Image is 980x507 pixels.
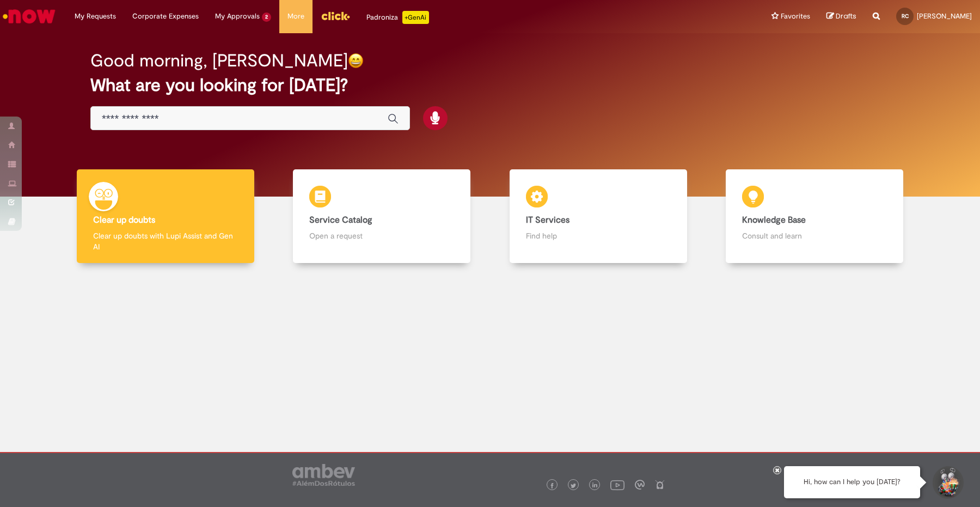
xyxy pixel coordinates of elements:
[836,11,856,21] span: Drafts
[57,169,274,264] a: Clear up doubts Clear up doubts with Lupi Assist and Gen AI
[215,11,260,22] span: My Approvals
[348,53,364,69] img: happy-face.png
[592,482,598,489] img: logo_footer_linkedin.png
[526,215,569,225] b: IT Services
[1,5,57,27] img: ServiceNow
[571,483,576,488] img: logo_footer_twitter.png
[781,11,810,22] span: Favorites
[826,11,856,22] a: Drafts
[742,215,806,225] b: Knowledge Base
[402,11,429,24] p: +GenAi
[742,230,887,241] p: Consult and learn
[784,466,920,498] div: Hi, how can I help you [DATE]?
[655,480,665,490] img: logo_footer_naosei.png
[309,215,372,225] b: Service Catalog
[931,466,964,499] button: Start Support Conversation
[902,13,909,20] span: RC
[274,169,491,264] a: Service Catalog Open a request
[549,483,555,488] img: logo_footer_facebook.png
[321,8,350,24] img: click_logo_yellow_360x200.png
[917,11,972,21] span: [PERSON_NAME]
[90,76,890,95] h2: What are you looking for [DATE]?
[132,11,199,22] span: Corporate Expenses
[635,480,645,490] img: logo_footer_workplace.png
[262,13,271,22] span: 2
[75,11,116,22] span: My Requests
[366,11,429,24] div: Padroniza
[309,230,454,241] p: Open a request
[526,230,671,241] p: Find help
[90,51,348,70] h2: Good morning, [PERSON_NAME]
[490,169,707,264] a: IT Services Find help
[707,169,923,264] a: Knowledge Base Consult and learn
[93,215,155,225] b: Clear up doubts
[610,478,624,492] img: logo_footer_youtube.png
[287,11,304,22] span: More
[292,464,355,486] img: logo_footer_ambev_rotulo_gray.png
[93,230,238,252] p: Clear up doubts with Lupi Assist and Gen AI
